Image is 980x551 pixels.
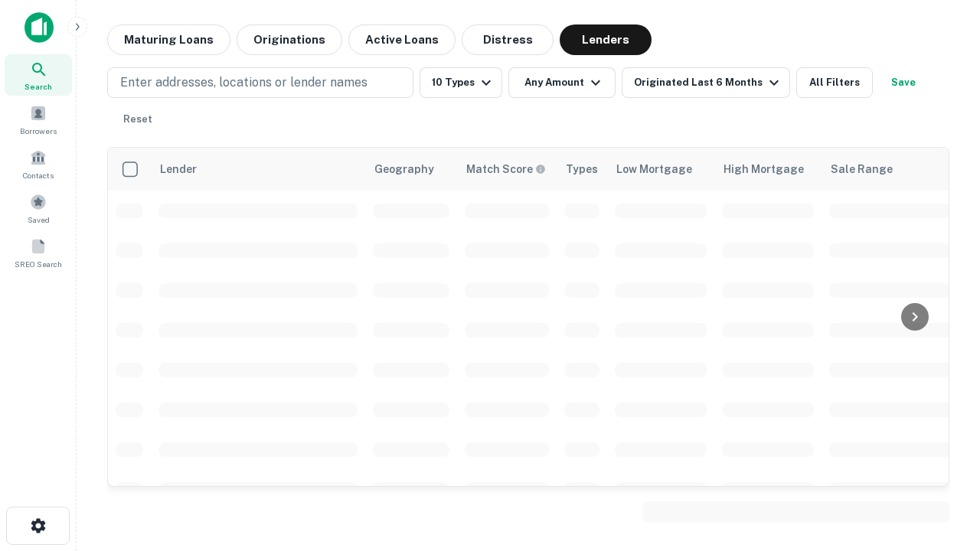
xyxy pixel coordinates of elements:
th: High Mortgage [714,148,822,191]
th: Low Mortgage [607,148,714,191]
div: Capitalize uses an advanced AI algorithm to match your search with the best lender. The match sco... [466,161,546,178]
button: Originated Last 6 Months [622,67,790,98]
th: Sale Range [822,148,959,191]
button: Active Loans [348,24,456,55]
button: Reset [113,104,162,135]
button: Maturing Loans [107,24,230,55]
th: Geography [365,148,457,191]
th: Capitalize uses an advanced AI algorithm to match your search with the best lender. The match sco... [457,148,557,191]
button: Originations [237,24,342,55]
span: Search [24,80,52,93]
img: capitalize-icon.png [24,12,54,43]
h6: Match Score [466,161,543,178]
a: SREO Search [5,232,72,273]
button: All Filters [796,67,873,98]
button: Save your search to get updates of matches that match your search criteria. [879,67,928,98]
th: Types [557,148,607,191]
button: Enter addresses, locations or lender names [107,67,413,98]
a: Saved [5,187,72,229]
div: Sale Range [831,160,893,178]
div: Originated Last 6 Months [634,73,783,92]
span: Borrowers [20,125,57,137]
button: Any Amount [508,67,616,98]
span: SREO Search [15,258,62,270]
div: Lender [160,160,197,178]
div: Geography [374,160,434,178]
th: Lender [151,148,365,191]
button: Distress [462,24,554,55]
a: Borrowers [5,99,72,140]
a: Search [5,54,72,96]
div: Low Mortgage [616,160,692,178]
button: Lenders [560,24,652,55]
div: Types [566,160,598,178]
span: Saved [28,214,50,226]
span: Contacts [23,169,54,181]
div: High Mortgage [724,160,804,178]
button: 10 Types [420,67,502,98]
p: Enter addresses, locations or lender names [120,73,367,92]
iframe: Chat Widget [903,429,980,502]
a: Contacts [5,143,72,184]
